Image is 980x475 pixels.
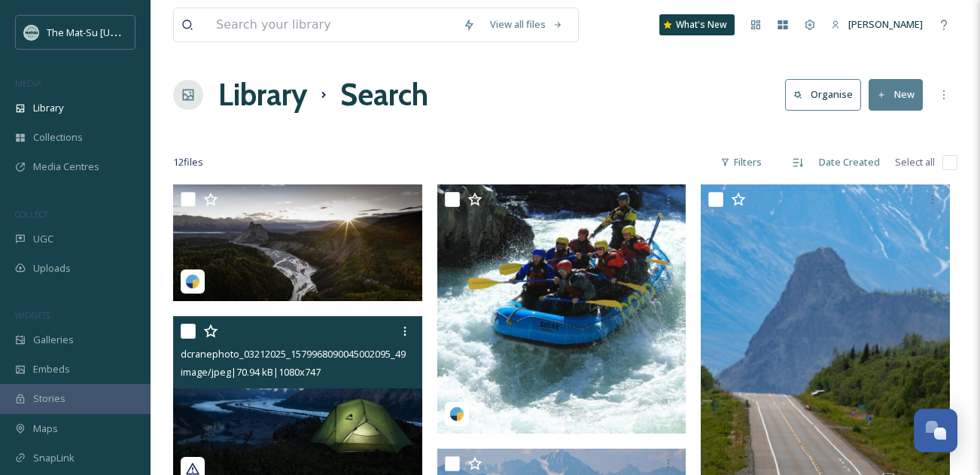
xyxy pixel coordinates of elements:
a: [PERSON_NAME] [823,10,930,39]
span: image/jpeg | 70.94 kB | 1080 x 747 [181,365,321,379]
button: Open Chat [914,409,957,452]
button: New [869,79,923,110]
img: Social_thumbnail.png [24,25,39,40]
span: dcranephoto_03212025_1579968090045002095_492292118.jpg [181,346,458,361]
span: Galleries [33,333,74,347]
span: Maps [33,422,58,436]
span: [PERSON_NAME] [848,17,923,31]
span: 12 file s [173,155,203,169]
img: mlenny-17955822254994160.jpeg [173,184,422,301]
span: Library [33,101,63,115]
div: Date Created [811,148,887,177]
span: COLLECT [15,209,47,220]
a: View all files [482,10,571,39]
span: Uploads [33,261,71,276]
span: MEDIA [15,78,41,89]
span: WIDGETS [15,309,50,321]
div: Filters [713,148,769,177]
span: The Mat-Su [US_STATE] [47,25,151,39]
a: Library [218,72,307,117]
img: snapsea-logo.png [449,406,464,422]
h1: Search [340,72,428,117]
span: Stories [33,391,65,406]
img: snapsea-logo.png [185,274,200,289]
img: matsuvalleyak_03212025_17974361720679282.jpg [437,184,686,434]
span: Embeds [33,362,70,376]
a: What's New [659,14,735,35]
button: Organise [785,79,861,110]
span: Media Centres [33,160,99,174]
span: Select all [895,155,935,169]
span: UGC [33,232,53,246]
span: Collections [33,130,83,145]
input: Search your library [208,8,455,41]
span: SnapLink [33,451,75,465]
